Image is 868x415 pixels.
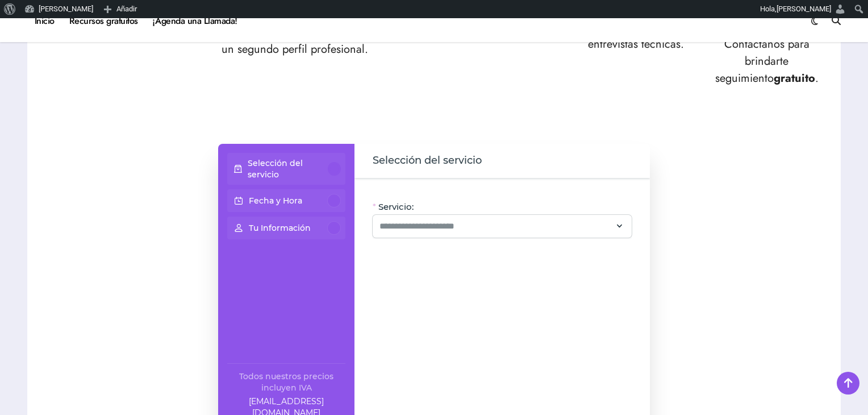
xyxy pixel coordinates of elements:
span: [PERSON_NAME] [777,5,831,13]
a: Recursos gratuitos [62,6,145,36]
span: Servicio: [378,201,414,213]
div: Todos nuestros precios incluyen IVA [227,371,345,393]
p: Selección del servicio [248,157,328,180]
strong: gratuito [774,70,815,86]
a: Inicio [27,6,62,36]
a: ¡Agenda una Llamada! [145,6,245,36]
p: Fecha y Hora [249,195,302,206]
span: Selección del servicio [373,153,482,169]
p: Tu Información [249,222,311,234]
